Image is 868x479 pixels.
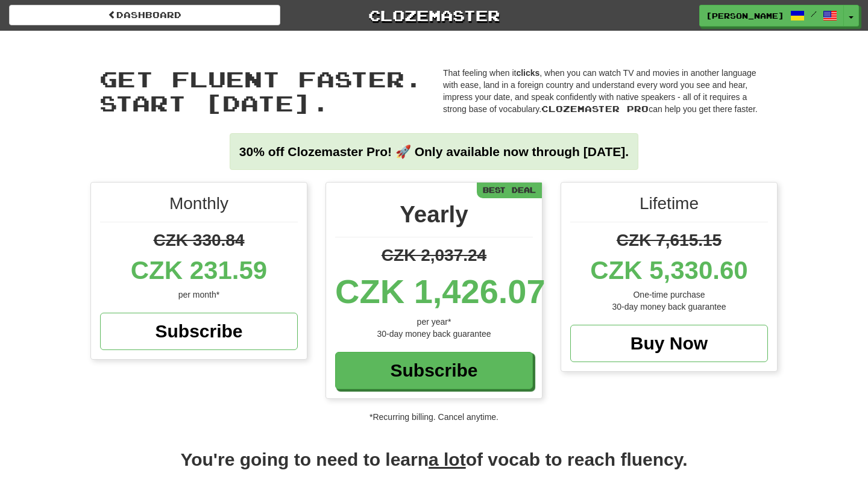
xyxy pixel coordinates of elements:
[706,10,784,21] span: [PERSON_NAME]
[100,289,298,301] div: per month*
[617,231,722,249] span: CZK 7,615.15
[335,352,533,389] a: Subscribe
[541,104,649,114] span: Clozemaster Pro
[100,313,298,350] a: Subscribe
[239,145,629,158] strong: 30% off Clozemaster Pro! 🚀 Only available now through [DATE].
[382,246,486,265] span: CZK 2,037.24
[335,268,533,316] div: CZK 1,426.07
[298,5,570,26] a: Clozemaster
[699,5,844,27] a: [PERSON_NAME] /
[516,68,539,78] strong: clicks
[429,449,466,469] u: a lot
[335,198,533,237] div: Yearly
[100,252,298,289] div: CZK 231.59
[811,10,817,18] span: /
[570,289,768,301] div: One-time purchase
[570,301,768,313] div: 30-day money back guarantee
[570,252,768,289] div: CZK 5,330.60
[99,66,423,116] span: Get fluent faster. Start [DATE].
[9,5,280,25] a: Dashboard
[154,231,245,249] span: CZK 330.84
[477,183,542,198] div: Best Deal
[570,192,768,222] div: Lifetime
[443,67,769,115] p: That feeling when it , when you can watch TV and movies in another language with ease, land in a ...
[570,325,768,362] a: Buy Now
[335,328,533,340] div: 30-day money back guarantee
[100,192,298,222] div: Monthly
[335,316,533,328] div: per year*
